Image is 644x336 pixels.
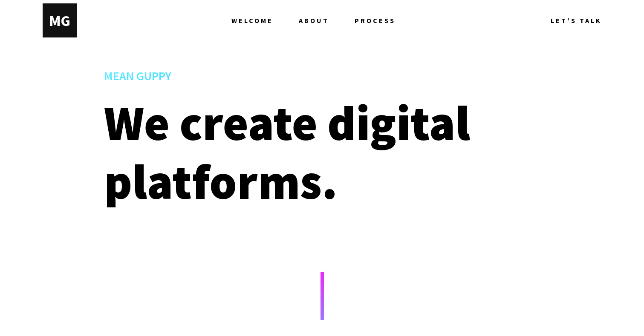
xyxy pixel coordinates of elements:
[299,3,355,37] a: ABOUT
[355,3,396,37] a: PROCESS
[104,68,540,94] h1: MEAN GUPPY
[231,3,273,37] span: WELCOME
[551,3,602,37] a: LET'S TALK
[104,94,540,211] h2: We create digital platforms.
[49,11,70,30] div: M G
[231,3,299,37] a: WELCOME
[299,3,329,37] span: ABOUT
